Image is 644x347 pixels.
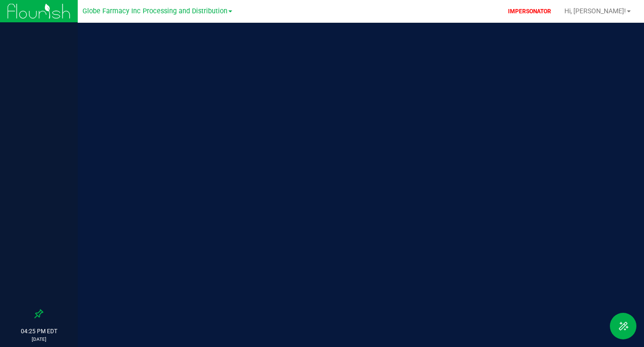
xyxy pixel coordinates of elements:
[4,336,73,343] p: [DATE]
[4,327,73,336] p: 04:25 PM EDT
[34,309,44,319] label: Pin the sidebar to full width on large screens
[504,7,555,16] p: IMPERSONATOR
[564,7,626,15] span: Hi, [PERSON_NAME]!
[82,7,227,15] span: Globe Farmacy Inc Processing and Distribution
[610,313,636,339] button: Toggle Menu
